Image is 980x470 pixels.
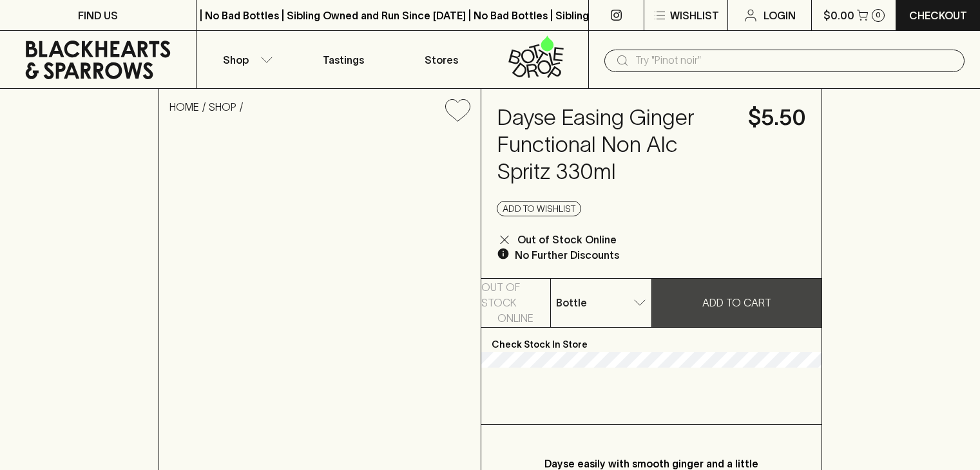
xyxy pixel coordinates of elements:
[876,12,881,19] p: 0
[323,52,364,68] p: Tastings
[440,94,476,127] button: Add to wishlist
[209,101,236,113] a: SHOP
[748,104,806,131] h4: $5.50
[670,8,719,23] p: Wishlist
[197,31,294,88] button: Shop
[909,8,967,23] p: Checkout
[515,247,619,263] p: No Further Discounts
[78,8,118,23] p: FIND US
[169,101,199,113] a: HOME
[497,310,533,326] p: Online
[497,201,581,216] button: Add to wishlist
[425,52,458,68] p: Stores
[294,31,392,88] a: Tastings
[517,232,617,247] p: Out of Stock Online
[481,279,550,310] p: Out of Stock
[823,8,854,23] p: $0.00
[223,52,249,68] p: Shop
[481,328,821,352] p: Check Stock In Store
[556,295,587,310] p: Bottle
[497,104,733,185] h4: Dayse Easing Ginger Functional Non Alc Spritz 330ml
[392,31,490,88] a: Stores
[551,290,651,315] div: Bottle
[764,8,796,23] p: Login
[635,50,954,71] input: Try "Pinot noir"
